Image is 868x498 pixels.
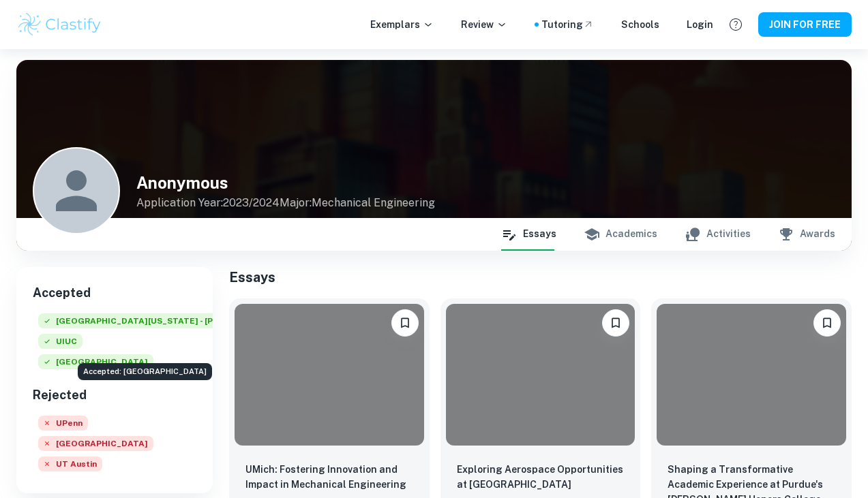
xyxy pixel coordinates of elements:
div: Accepted: [GEOGRAPHIC_DATA] [78,363,212,380]
span: UT Austin [38,456,102,471]
button: Activities [685,218,751,251]
h6: Rejected [33,386,196,405]
a: Login [687,17,713,32]
button: Essays [501,218,556,251]
div: Rejected: University of Pennsylvania [38,416,88,436]
p: Review [461,17,507,32]
div: Accepted: University of Illinois at Urbana-Champaign [38,334,83,354]
div: Accepted: Purdue University [38,354,153,375]
p: Application Year: 2023/2024 Major: Mechanical Engineering [136,195,435,211]
button: Help and Feedback [724,13,747,36]
span: UIUC [38,334,83,349]
div: Rejected: University of Texas at Austin [38,456,102,477]
span: UPenn [38,416,88,431]
a: Tutoring [541,17,594,32]
span: [GEOGRAPHIC_DATA] [38,436,153,451]
p: Exploring Aerospace Opportunities at Purdue [457,462,625,492]
span: [GEOGRAPHIC_DATA] [38,354,153,369]
p: UMich: Fostering Innovation and Impact in Mechanical Engineering [245,462,413,492]
h4: Anonymous [136,170,435,195]
button: Please log in to bookmark exemplars [602,309,629,337]
h5: Essays [229,267,852,287]
span: [GEOGRAPHIC_DATA][US_STATE] - [PERSON_NAME][GEOGRAPHIC_DATA] [38,313,374,328]
div: Rejected: Princeton University [38,436,153,456]
a: Schools [621,17,659,32]
div: Accepted: University of Michigan - Ann Arbor [38,313,374,334]
button: JOIN FOR FREE [758,12,852,37]
button: Please log in to bookmark exemplars [813,309,841,337]
img: Clastify logo [16,11,103,38]
h6: Accepted [33,283,196,302]
button: Awards [778,218,835,251]
button: Please log in to bookmark exemplars [391,309,419,337]
button: Academics [584,218,657,251]
p: Exemplars [370,17,434,32]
